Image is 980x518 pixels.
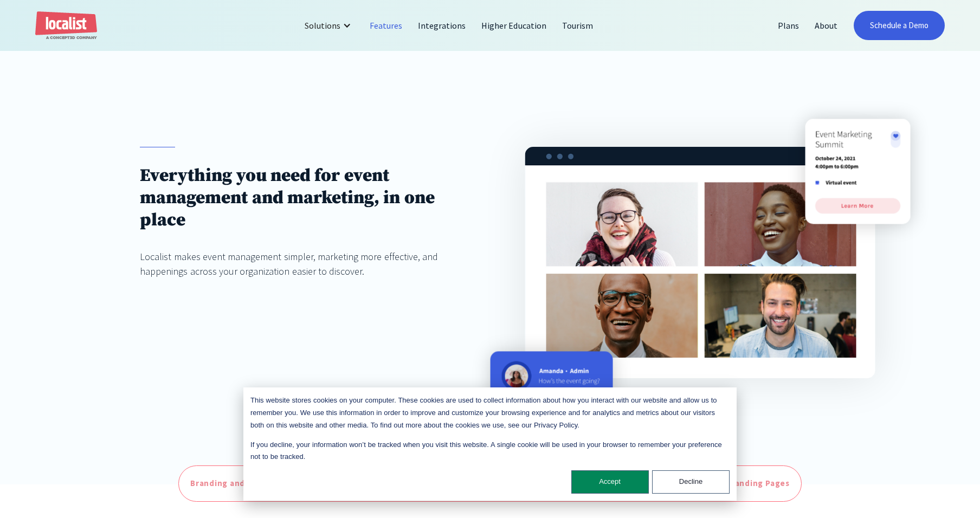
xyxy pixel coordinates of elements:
[140,165,455,231] h1: Everything you need for event management and marketing, in one place
[474,12,555,38] a: Higher Education
[770,12,807,38] a: Plans
[410,12,474,38] a: Integrations
[188,475,279,493] a: Branding and Design
[305,19,340,32] div: Solutions
[854,11,945,40] a: Schedule a Demo
[250,394,730,431] p: This website stores cookies on your computer. These cookies are used to collect information about...
[571,470,649,494] button: Accept
[140,249,455,279] div: Localist makes event management simpler, marketing more effective, and happenings across your org...
[362,12,410,38] a: Features
[35,11,97,40] a: home
[730,477,790,490] div: Landing Pages
[250,439,730,464] p: If you decline, your information won’t be tracked when you visit this website. A single cookie wi...
[807,12,846,38] a: About
[190,477,276,490] div: Branding and Design
[727,475,792,493] a: Landing Pages
[555,12,601,38] a: Tourism
[243,387,737,501] div: Cookie banner
[652,470,730,494] button: Decline
[296,12,362,38] div: Solutions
